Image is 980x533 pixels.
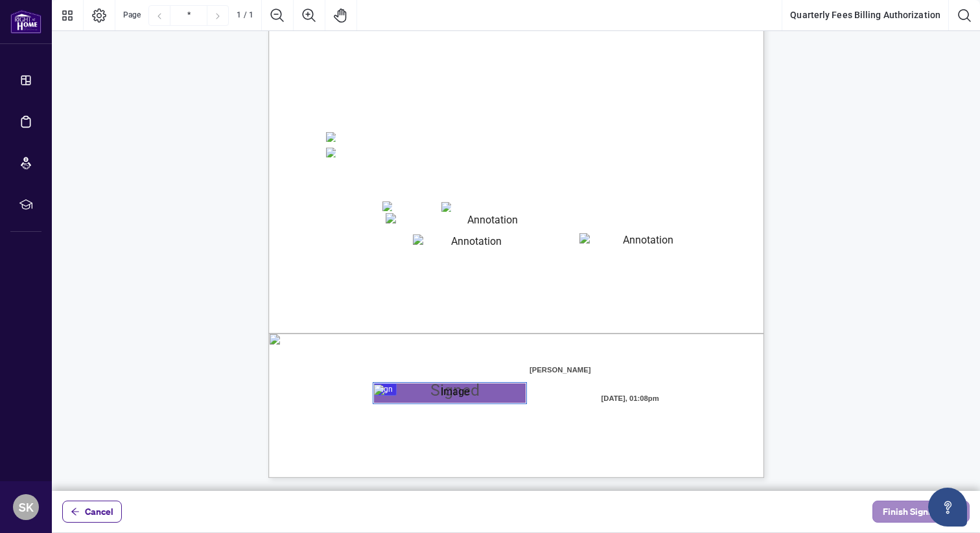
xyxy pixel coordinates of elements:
[85,501,113,522] span: Cancel
[883,501,941,522] span: Finish Signing
[71,507,80,516] span: arrow-left
[10,10,41,34] img: logo
[62,501,122,523] button: Cancel
[19,498,34,516] span: SK
[928,488,967,527] button: Open asap
[872,501,970,523] button: status-iconFinish Signing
